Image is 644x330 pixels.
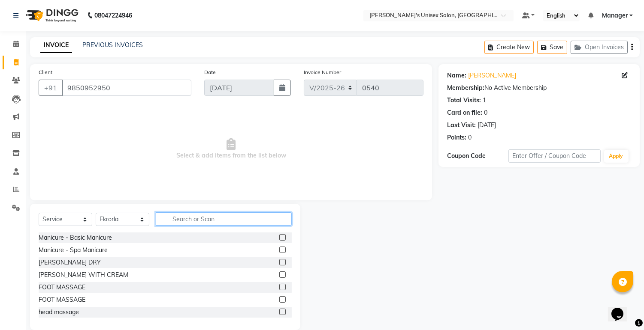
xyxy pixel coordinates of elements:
input: Search by Name/Mobile/Email/Code [62,80,191,96]
label: Invoice Number [304,68,341,76]
img: logo [22,3,81,27]
div: 1 [483,96,486,105]
div: [DATE] [478,121,496,130]
input: Enter Offer / Coupon Code [508,149,600,163]
label: Client [39,68,52,76]
button: Create New [484,41,534,54]
div: Manicure - Spa Manicure [39,246,108,255]
div: 0 [468,133,472,142]
div: Last Visit: [447,121,476,130]
b: 08047224946 [94,3,132,27]
div: Name: [447,71,466,80]
div: [PERSON_NAME] WITH CREAM [39,271,128,279]
a: INVOICE [40,38,72,53]
div: Total Visits: [447,96,481,105]
input: Search or Scan [156,212,292,226]
div: No Active Membership [447,83,631,92]
iframe: chat widget [608,296,635,321]
div: Membership: [447,83,484,92]
span: Manager [602,11,628,20]
button: Save [537,41,567,54]
a: PREVIOUS INVOICES [82,41,143,49]
div: Points: [447,133,466,142]
div: FOOT MASSAGE [39,283,85,292]
button: Open Invoices [571,41,628,54]
div: FOOT MASSAGE [39,295,85,304]
div: Card on file: [447,108,482,117]
div: [PERSON_NAME] DRY [39,258,101,267]
button: +91 [39,80,63,96]
span: Select & add items from the list below [39,106,423,192]
div: 0 [484,108,487,117]
label: Date [204,68,216,76]
button: Apply [604,150,629,163]
div: Manicure - Basic Manicure [39,233,112,242]
div: Coupon Code [447,152,508,161]
a: [PERSON_NAME] [468,71,516,80]
div: head massage [39,308,79,317]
